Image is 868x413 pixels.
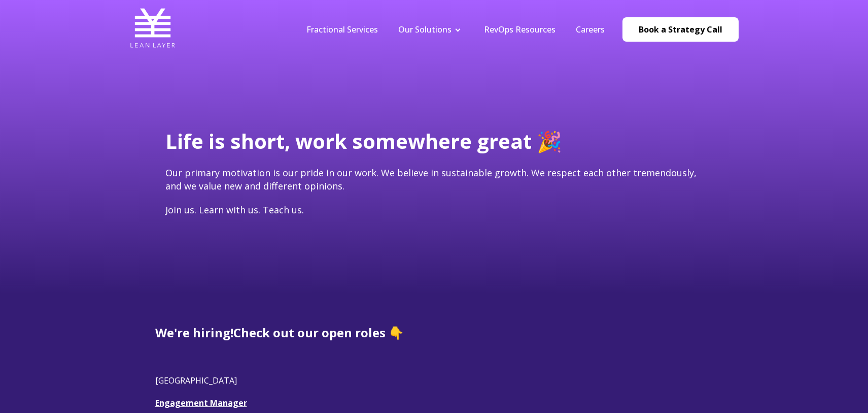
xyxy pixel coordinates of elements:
[576,24,605,35] a: Careers
[155,324,233,341] span: We're hiring!
[165,127,562,155] span: Life is short, work somewhere great 🎉
[155,397,247,408] a: Engagement Manager
[130,5,176,51] img: Lean Layer Logo
[165,204,304,216] span: Join us. Learn with us. Teach us.
[296,24,615,35] div: Navigation Menu
[165,167,697,192] span: Our primary motivation is our pride in our work. We believe in sustainable growth. We respect eac...
[398,24,452,35] a: Our Solutions
[306,24,378,35] a: Fractional Services
[233,324,404,341] span: Check out our open roles 👇
[484,24,555,35] a: RevOps Resources
[622,17,739,42] a: Book a Strategy Call
[155,375,237,386] span: [GEOGRAPHIC_DATA]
